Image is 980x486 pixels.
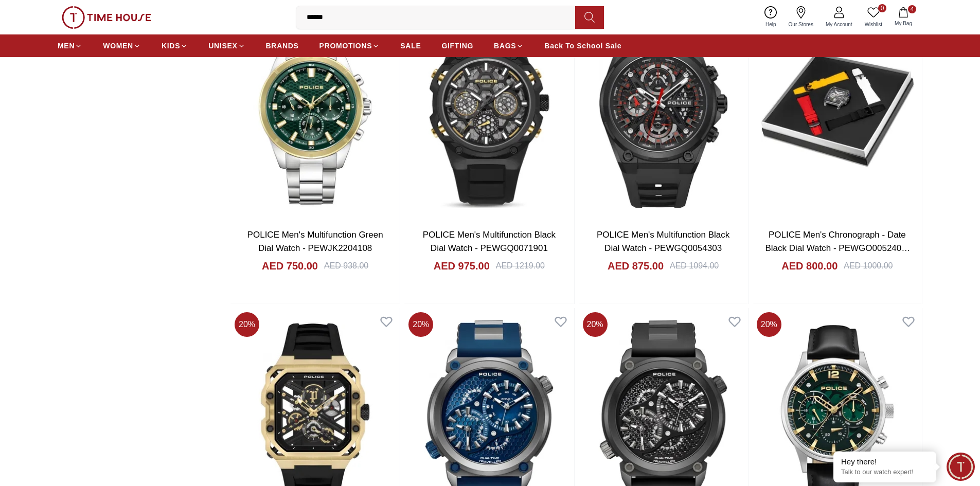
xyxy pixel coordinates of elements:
a: KIDS [162,37,188,55]
h4: AED 750.00 [262,259,318,273]
span: KIDS [162,41,180,51]
span: Help [761,21,780,28]
span: SALE [400,41,421,51]
span: 20 % [408,312,433,337]
span: Wishlist [861,21,886,28]
span: 4 [908,5,916,13]
a: 0Wishlist [859,4,888,30]
a: POLICE Men's Multifunction Black Dial Watch - PEWGQ0054303 [597,230,729,253]
span: Back To School Sale [544,41,621,51]
a: SALE [400,37,421,55]
div: AED 1000.00 [844,260,893,272]
p: Talk to our watch expert! [841,468,929,477]
img: ... [62,6,151,29]
span: BRANDS [266,41,299,51]
span: My Bag [890,20,916,27]
div: Chat Widget [947,453,975,481]
span: GIFTING [441,41,473,51]
a: MEN [58,37,82,55]
h4: AED 875.00 [608,259,664,273]
button: 4My Bag [888,5,918,29]
div: AED 1219.00 [496,260,545,272]
a: POLICE Men's Chronograph - Date Black Dial Watch - PEWGO0052402-SET [765,230,910,266]
span: My Account [822,21,857,28]
a: UNISEX [208,37,245,55]
span: UNISEX [208,41,237,51]
h4: AED 800.00 [781,259,838,273]
div: AED 1094.00 [670,260,719,272]
a: POLICE Men's Multifunction Black Dial Watch - PEWGQ0071901 [423,230,556,253]
a: WOMEN [103,37,141,55]
div: Hey there! [841,457,929,467]
span: 20 % [235,312,259,337]
a: GIFTING [441,37,473,55]
a: Help [759,4,782,30]
a: Back To School Sale [544,37,621,55]
span: 20 % [757,312,781,337]
span: BAGS [494,41,516,51]
span: WOMEN [103,41,133,51]
a: POLICE Men's Multifunction Green Dial Watch - PEWJK2204108 [247,230,383,253]
div: AED 938.00 [324,260,368,272]
span: 0 [878,4,886,12]
span: PROMOTIONS [319,41,372,51]
a: Our Stores [782,4,819,30]
span: MEN [58,41,75,51]
a: BRANDS [266,37,299,55]
span: 20 % [583,312,608,337]
a: BAGS [494,37,524,55]
span: Our Stores [785,21,817,28]
h4: AED 975.00 [434,259,490,273]
a: PROMOTIONS [319,37,380,55]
